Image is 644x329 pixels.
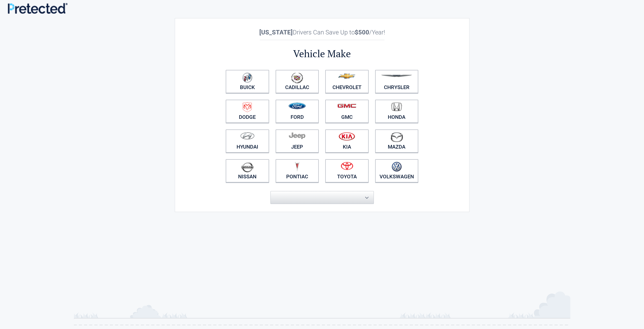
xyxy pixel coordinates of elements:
a: Jeep [276,129,319,153]
a: Honda [375,100,419,123]
img: nissan [241,162,254,172]
img: honda [391,102,402,111]
img: cadillac [291,72,303,83]
img: mazda [390,132,403,142]
a: Dodge [226,100,269,123]
img: chrysler [381,75,412,77]
img: kia [339,132,355,141]
img: dodge [243,102,252,112]
a: Nissan [226,159,269,182]
img: volkswagen [392,162,402,172]
h2: Vehicle Make [223,47,422,60]
a: Buick [226,70,269,93]
img: jeep [289,132,305,139]
img: buick [242,72,252,83]
img: toyota [341,162,353,170]
b: $500 [355,29,369,36]
a: Mazda [375,129,419,153]
a: Chevrolet [325,70,369,93]
img: ford [289,103,306,109]
img: gmc [337,104,356,108]
img: hyundai [240,132,255,140]
b: [US_STATE] [259,29,293,36]
a: Volkswagen [375,159,419,182]
a: GMC [325,100,369,123]
a: Pontiac [276,159,319,182]
img: Main Logo [8,3,67,14]
a: Toyota [325,159,369,182]
a: Ford [276,100,319,123]
img: chevrolet [338,73,355,79]
a: Hyundai [226,129,269,153]
a: Kia [325,129,369,153]
h2: Drivers Can Save Up to /Year [223,29,422,36]
a: Chrysler [375,70,419,93]
a: Cadillac [276,70,319,93]
img: pontiac [294,162,300,172]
